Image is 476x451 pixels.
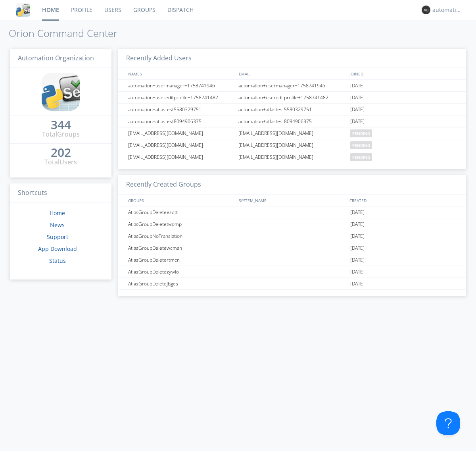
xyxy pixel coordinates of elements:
span: [DATE] [350,104,365,116]
div: automation+atlastest8094906375 [236,116,348,127]
div: automation+usereditprofile+1758741482 [126,92,236,103]
div: [EMAIL_ADDRESS][DOMAIN_NAME] [236,127,348,139]
div: [EMAIL_ADDRESS][DOMAIN_NAME] [126,151,236,163]
span: Automation Organization [18,54,94,62]
a: AtlasGroupDeletewcmah[DATE] [118,242,466,254]
div: AtlasGroupDeletejbges [126,278,236,289]
div: 202 [51,148,71,156]
div: AtlasGroupDeletezywio [126,266,236,278]
a: App Download [38,245,77,252]
div: GROUPS [126,195,235,206]
div: automation+atlastest5580329751 [126,104,236,115]
h3: Shortcuts [10,183,111,203]
div: JOINED [347,68,459,79]
div: [EMAIL_ADDRESS][DOMAIN_NAME] [126,127,236,139]
h3: Recently Added Users [118,49,466,68]
a: AtlasGroupDeleteezqtt[DATE] [118,206,466,218]
a: AtlasGroupDeletezywio[DATE] [118,266,466,278]
div: AtlasGroupNoTranslation [126,230,236,242]
div: AtlasGroupDeleteezqtt [126,206,236,218]
div: AtlasGroupDeletetwomp [126,218,236,230]
a: [EMAIL_ADDRESS][DOMAIN_NAME][EMAIL_ADDRESS][DOMAIN_NAME]pending [118,127,466,139]
div: automation+atlas0011 [432,6,462,14]
span: [DATE] [350,80,365,92]
a: AtlasGroupNoTranslation[DATE] [118,230,466,242]
a: News [50,221,65,229]
a: Support [47,233,68,241]
a: AtlasGroupDeletetwomp[DATE] [118,218,466,230]
a: Home [50,209,65,217]
a: [EMAIL_ADDRESS][DOMAIN_NAME][EMAIL_ADDRESS][DOMAIN_NAME]pending [118,151,466,163]
img: 373638.png [422,6,430,14]
img: cddb5a64eb264b2086981ab96f4c1ba7 [42,73,80,111]
a: [EMAIL_ADDRESS][DOMAIN_NAME][EMAIL_ADDRESS][DOMAIN_NAME]pending [118,139,466,151]
span: [DATE] [350,218,365,230]
a: 202 [51,148,71,158]
span: [DATE] [350,230,365,242]
a: 344 [51,121,71,130]
span: pending [350,129,372,137]
div: automation+usermanager+1758741946 [236,80,348,91]
span: [DATE] [350,206,365,218]
div: automation+usermanager+1758741946 [126,80,236,91]
a: automation+atlastest5580329751automation+atlastest5580329751[DATE] [118,104,466,116]
a: AtlasGroupDeletejbges[DATE] [118,278,466,290]
a: automation+usermanager+1758741946automation+usermanager+1758741946[DATE] [118,80,466,92]
img: cddb5a64eb264b2086981ab96f4c1ba7 [16,3,30,17]
span: [DATE] [350,254,365,266]
div: AtlasGroupDeletewcmah [126,242,236,254]
div: Total Groups [42,130,80,139]
div: SYSTEM_NAME [237,195,347,206]
a: AtlasGroupDeletertmcn[DATE] [118,254,466,266]
div: automation+usereditprofile+1758741482 [236,92,348,103]
span: pending [350,153,372,161]
h3: Recently Created Groups [118,175,466,195]
iframe: Toggle Customer Support [436,411,460,435]
div: 344 [51,121,71,129]
div: [EMAIL_ADDRESS][DOMAIN_NAME] [126,139,236,151]
div: NAMES [126,68,235,79]
span: [DATE] [350,266,365,278]
div: AtlasGroupDeletertmcn [126,254,236,266]
a: Status [49,257,66,264]
span: [DATE] [350,242,365,254]
a: automation+usereditprofile+1758741482automation+usereditprofile+1758741482[DATE] [118,92,466,104]
span: [DATE] [350,278,365,290]
div: [EMAIL_ADDRESS][DOMAIN_NAME] [236,151,348,163]
span: pending [350,141,372,149]
div: automation+atlastest8094906375 [126,116,236,127]
div: EMAIL [237,68,347,79]
span: [DATE] [350,116,365,127]
div: Total Users [44,158,77,167]
div: CREATED [347,195,459,206]
span: [DATE] [350,92,365,104]
div: automation+atlastest5580329751 [236,104,348,115]
a: automation+atlastest8094906375automation+atlastest8094906375[DATE] [118,116,466,127]
div: [EMAIL_ADDRESS][DOMAIN_NAME] [236,139,348,151]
